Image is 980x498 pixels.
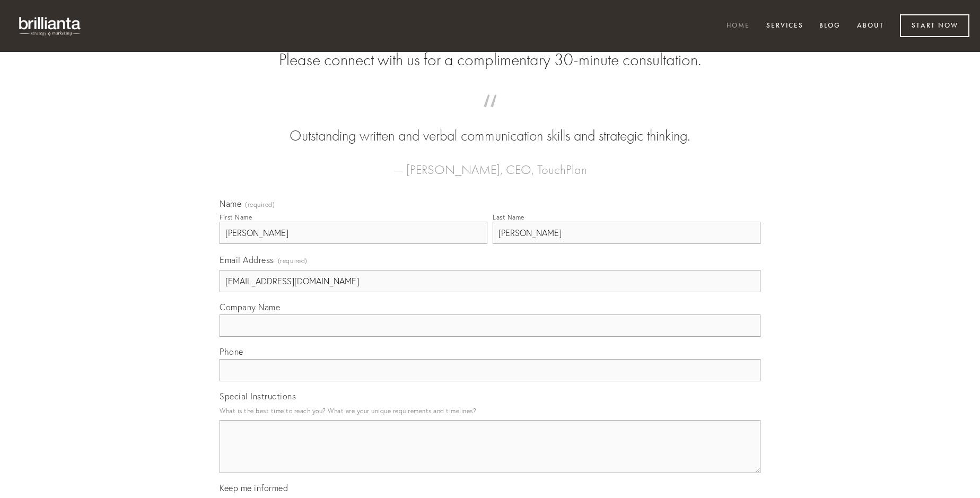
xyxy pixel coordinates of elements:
[812,18,847,35] a: Blog
[11,11,90,41] img: brillianta - research, strategy, marketing
[237,105,743,126] span: “
[237,105,743,146] blockquote: Outstanding written and verbal communication skills and strategic thinking.
[278,254,308,268] span: (required)
[220,483,288,493] span: Keep me informed
[220,346,243,357] span: Phone
[220,391,296,401] span: Special Instructions
[220,50,760,70] h2: Please connect with us for a complimentary 30-minute consultation.
[220,213,252,221] div: First Name
[220,302,280,312] span: Company Name
[850,18,891,35] a: About
[220,198,241,209] span: Name
[720,18,757,35] a: Home
[900,14,969,37] a: Start Now
[759,18,810,35] a: Services
[220,404,760,418] p: What is the best time to reach you? What are your unique requirements and timelines?
[237,146,743,180] figcaption: — [PERSON_NAME], CEO, TouchPlan
[493,213,524,221] div: Last Name
[220,255,274,265] span: Email Address
[245,202,275,208] span: (required)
